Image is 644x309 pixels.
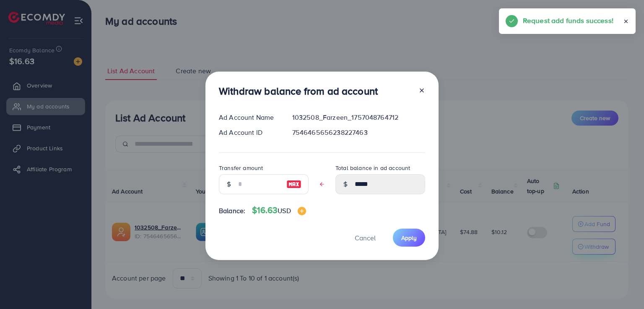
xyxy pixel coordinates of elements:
span: USD [278,206,291,215]
img: image [298,207,306,215]
button: Apply [393,229,425,247]
h5: Request add funds success! [523,15,613,26]
button: Cancel [344,229,386,247]
span: Balance: [219,206,245,216]
img: image [286,179,301,189]
iframe: Chat [608,271,638,303]
div: 1032508_Farzeen_1757048764712 [286,113,432,122]
label: Transfer amount [219,164,263,172]
span: Cancel [355,233,376,242]
div: 7546465656238227463 [286,128,432,137]
div: Ad Account Name [212,113,286,122]
h4: $16.63 [252,205,306,216]
div: Ad Account ID [212,128,286,137]
h3: Withdraw balance from ad account [219,85,378,97]
span: Apply [401,234,417,242]
label: Total balance in ad account [335,164,410,172]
